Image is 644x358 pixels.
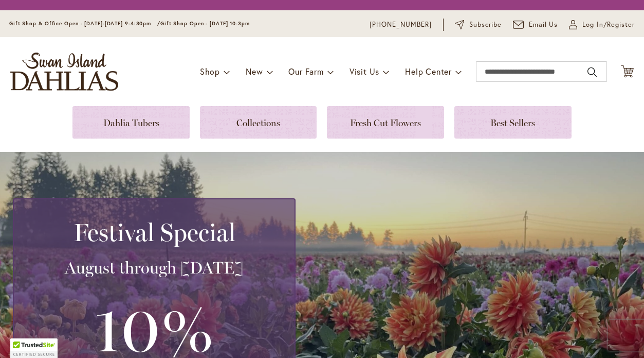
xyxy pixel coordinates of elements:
span: Shop [200,66,220,77]
a: [PHONE_NUMBER] [370,20,432,30]
span: New [246,66,263,77]
a: store logo [10,53,118,91]
span: Email Us [529,20,558,30]
span: Gift Shop & Office Open - [DATE]-[DATE] 9-4:30pm / [9,20,160,27]
h2: Festival Special [26,218,282,247]
span: Log In/Register [582,20,635,30]
h3: August through [DATE] [26,258,282,278]
span: Visit Us [349,66,379,77]
a: Log In/Register [569,20,635,30]
span: Help Center [405,66,452,77]
button: Search [587,64,597,80]
a: Subscribe [455,20,502,30]
a: Email Us [513,20,558,30]
span: Subscribe [469,20,502,30]
span: Our Farm [288,66,323,77]
span: Gift Shop Open - [DATE] 10-3pm [160,20,250,27]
